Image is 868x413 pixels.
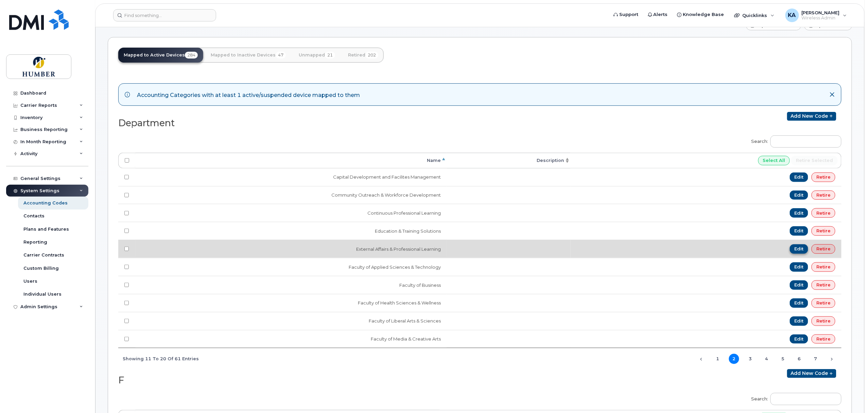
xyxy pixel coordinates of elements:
[778,354,788,364] a: 5
[185,52,198,59] span: 284
[118,118,474,128] h2: Department
[790,334,809,344] a: Edit
[802,15,840,21] span: Wireless Admin
[827,354,837,364] a: Next
[730,9,779,22] div: Quicklinks
[135,330,447,348] td: Faculty of Media & Creative Arts
[758,156,790,165] input: Select All
[812,191,835,200] a: Retire
[135,204,447,222] td: Continuous Professional Learning
[790,208,809,218] a: Edit
[654,11,668,18] span: Alerts
[812,280,835,290] a: Retire
[135,222,447,240] td: Education & Training Solutions
[673,8,729,21] a: Knowledge Base
[325,52,335,59] span: 21
[713,354,723,364] a: 1
[365,52,378,59] span: 202
[790,280,809,290] a: Edit
[812,262,835,272] a: Retire
[811,354,821,364] a: 7
[812,244,835,254] a: Retire
[447,153,571,168] th: Description: activate to sort column ascending
[205,48,291,63] a: Mapped to Inactive Devices
[137,90,360,99] div: Accounting Categories with at least 1 active/suspended device mapped to them
[787,369,836,378] a: Add new code
[787,112,836,121] a: Add new code
[135,312,447,330] td: Faculty of Liberal Arts & Sciences
[812,172,835,182] a: Retire
[118,352,199,364] div: Showing 11 to 20 of 61 entries
[770,393,841,405] input: Search:
[135,276,447,294] td: Faculty of Business
[812,334,835,344] a: Retire
[343,48,384,63] a: Retired
[790,172,809,182] a: Edit
[770,135,841,148] input: Search:
[812,208,835,218] a: Retire
[135,240,447,258] td: External Affairs & Professional Learning
[135,294,447,312] td: Faculty of Health Sciences & Wellness
[135,258,447,276] td: Faculty of Applied Sciences & Technology
[794,354,804,364] a: 6
[135,168,447,186] td: Capital Development and Facilites Management
[790,191,809,200] a: Edit
[609,8,643,21] a: Support
[743,13,767,18] span: Quicklinks
[812,298,835,308] a: Retire
[696,354,707,364] a: Previous
[118,375,474,385] h2: F
[747,389,841,408] label: Search:
[812,316,835,326] a: Retire
[781,9,852,22] div: Kathy Ancimer
[790,298,809,308] a: Edit
[683,11,724,18] span: Knowledge Base
[790,262,809,272] a: Edit
[113,9,216,21] input: Find something...
[745,354,756,364] a: 3
[619,11,638,18] span: Support
[802,10,840,15] span: [PERSON_NAME]
[276,52,286,59] span: 47
[135,153,447,168] th: Name: activate to sort column descending
[729,354,739,364] a: 2
[812,226,835,236] a: Retire
[790,316,809,326] a: Edit
[135,186,447,204] td: Community Outreach & Workforce Development
[790,226,809,236] a: Edit
[788,11,796,19] span: KA
[293,48,341,63] a: Unmapped
[762,354,772,364] a: 4
[643,8,673,21] a: Alerts
[790,244,809,254] a: Edit
[747,131,841,150] label: Search:
[118,48,203,63] a: Mapped to Active Devices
